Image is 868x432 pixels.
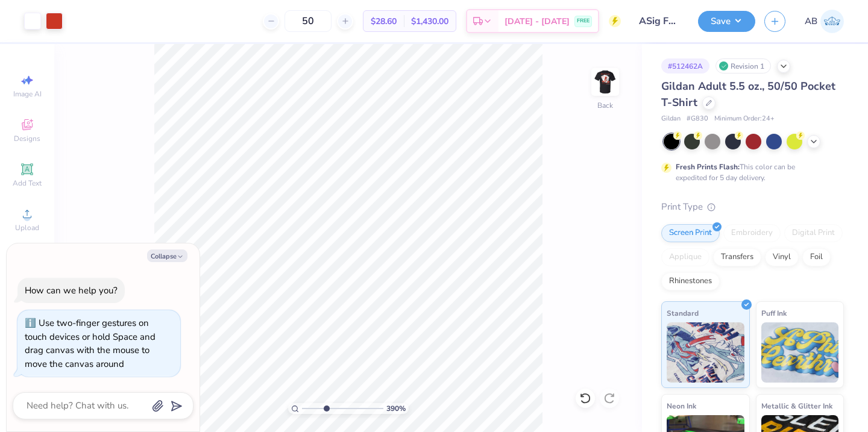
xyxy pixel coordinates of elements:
[761,399,832,412] span: Metallic & Glitter Ink
[411,15,448,28] span: $1,430.00
[661,248,709,266] div: Applique
[285,10,332,32] input: – –
[661,224,720,242] div: Screen Print
[676,162,740,172] strong: Fresh Prints Flash:
[715,58,771,74] div: Revision 1
[147,249,187,262] button: Collapse
[661,200,844,214] div: Print Type
[723,224,781,242] div: Embroidery
[761,322,839,383] img: Puff Ink
[661,79,835,110] span: Gildan Adult 5.5 oz., 50/50 Pocket T-Shirt
[14,134,40,143] span: Designs
[25,317,156,370] div: Use two-finger gestures on touch devices or hold Space and drag canvas with the mouse to move the...
[676,161,824,183] div: This color can be expedited for 5 day delivery.
[13,178,42,188] span: Add Text
[593,70,617,94] img: Back
[386,403,406,414] span: 390 %
[713,248,761,266] div: Transfers
[667,322,744,383] img: Standard
[630,9,689,33] input: Untitled Design
[13,89,42,99] span: Image AI
[15,223,39,233] span: Upload
[667,399,696,412] span: Neon Ink
[805,10,844,33] a: AB
[667,307,699,319] span: Standard
[661,58,709,74] div: # 512462A
[802,248,831,266] div: Foil
[661,272,720,290] div: Rhinestones
[371,15,397,28] span: $28.60
[698,11,755,32] button: Save
[765,248,799,266] div: Vinyl
[687,114,708,124] span: # G830
[820,10,844,33] img: Abby Baker
[597,100,613,111] div: Back
[805,14,817,28] span: AB
[25,284,118,296] div: How can we help you?
[761,307,787,319] span: Puff Ink
[661,114,681,124] span: Gildan
[505,15,570,28] span: [DATE] - [DATE]
[714,114,775,124] span: Minimum Order: 24 +
[577,17,590,25] span: FREE
[784,224,843,242] div: Digital Print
